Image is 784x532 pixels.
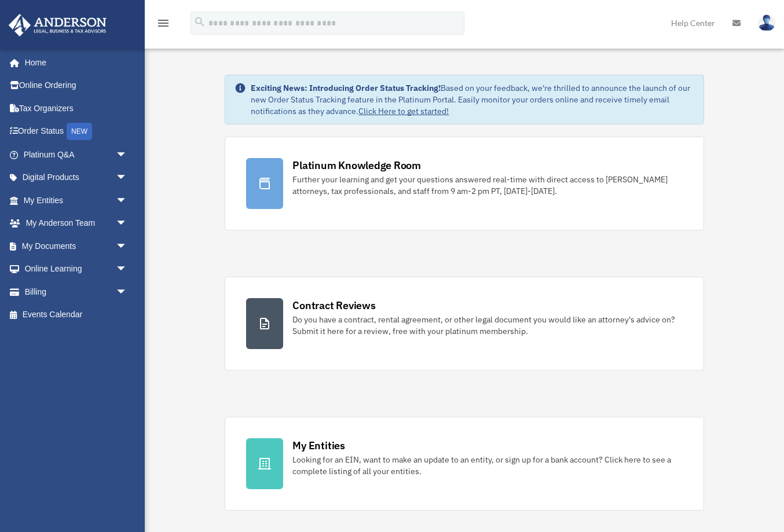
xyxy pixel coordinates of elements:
[156,16,170,30] i: menu
[8,51,139,74] a: Home
[156,20,170,30] a: menu
[8,143,145,166] a: Platinum Q&Aarrow_drop_down
[225,277,704,370] a: Contract Reviews Do you have a contract, rental agreement, or other legal document you would like...
[292,298,375,313] div: Contract Reviews
[8,212,145,235] a: My Anderson Teamarrow_drop_down
[8,74,145,97] a: Online Ordering
[8,120,145,144] a: Order StatusNEW
[8,166,145,189] a: Digital Productsarrow_drop_down
[758,14,775,31] img: User Pic
[8,189,145,212] a: My Entitiesarrow_drop_down
[116,280,139,304] span: arrow_drop_down
[358,106,449,116] a: Click Here to get started!
[8,234,145,258] a: My Documentsarrow_drop_down
[225,417,704,511] a: My Entities Looking for an EIN, want to make an update to an entity, or sign up for a bank accoun...
[193,16,206,28] i: search
[116,189,139,212] span: arrow_drop_down
[116,234,139,258] span: arrow_drop_down
[225,137,704,230] a: Platinum Knowledge Room Further your learning and get your questions answered real-time with dire...
[5,14,110,36] img: Anderson Advisors Platinum Portal
[292,158,421,173] div: Platinum Knowledge Room
[292,438,345,453] div: My Entities
[116,212,139,236] span: arrow_drop_down
[292,454,682,477] div: Looking for an EIN, want to make an update to an entity, or sign up for a bank account? Click her...
[8,303,145,326] a: Events Calendar
[251,82,694,117] div: Based on your feedback, we're thrilled to announce the launch of our new Order Status Tracking fe...
[292,174,682,197] div: Further your learning and get your questions answered real-time with direct access to [PERSON_NAM...
[8,97,145,120] a: Tax Organizers
[116,258,139,281] span: arrow_drop_down
[251,83,441,93] strong: Exciting News: Introducing Order Status Tracking!
[67,123,92,140] div: NEW
[8,280,145,303] a: Billingarrow_drop_down
[116,143,139,167] span: arrow_drop_down
[8,258,145,281] a: Online Learningarrow_drop_down
[116,166,139,190] span: arrow_drop_down
[292,314,682,337] div: Do you have a contract, rental agreement, or other legal document you would like an attorney's ad...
